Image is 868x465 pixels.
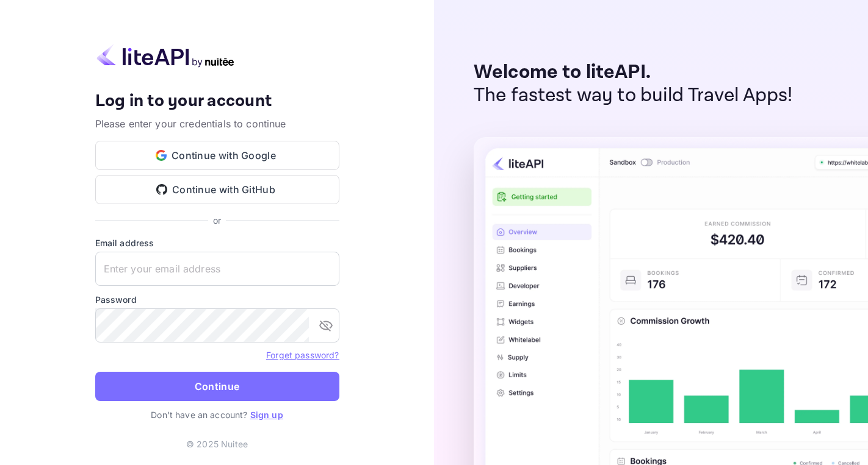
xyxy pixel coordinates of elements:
[95,116,339,131] p: Please enter your credentials to continue
[95,44,236,68] img: liteapi
[95,141,339,170] button: Continue with Google
[95,252,339,286] input: Enter your email address
[213,214,221,227] p: or
[250,410,283,420] a: Sign up
[266,350,339,360] a: Forget password?
[95,91,339,112] h4: Log in to your account
[474,61,793,84] p: Welcome to liteAPI.
[95,372,339,401] button: Continue
[95,236,339,249] label: Email address
[186,438,248,450] p: © 2025 Nuitee
[314,313,338,338] button: toggle password visibility
[95,293,339,306] label: Password
[266,349,339,361] a: Forget password?
[95,175,339,204] button: Continue with GitHub
[474,84,793,107] p: The fastest way to build Travel Apps!
[95,408,339,421] p: Don't have an account?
